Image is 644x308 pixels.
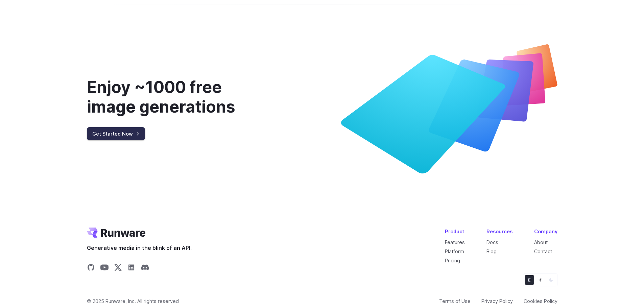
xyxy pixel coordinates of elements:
div: Enjoy ~1000 free image generations [87,77,271,116]
button: Dark [546,275,556,285]
a: Share on YouTube [100,263,109,274]
a: Go to / [87,228,146,238]
div: Resources [486,228,512,235]
a: Platform [445,248,464,254]
button: Light [535,275,545,285]
a: Docs [486,239,498,245]
span: Generative media in the blink of an API. [87,244,192,253]
a: Share on LinkedIn [127,263,136,274]
a: About [534,239,548,245]
span: © 2025 Runware, Inc. All rights reserved [87,297,179,305]
a: Features [445,239,465,245]
a: Contact [534,248,552,254]
a: Share on GitHub [87,263,95,274]
a: Terms of Use [439,297,471,305]
a: Cookies Policy [524,297,557,305]
ul: Theme selector [523,274,557,286]
div: Product [445,228,465,235]
a: Pricing [445,258,460,263]
a: Get Started Now [87,127,145,140]
a: Share on Discord [141,263,149,274]
button: Default [525,275,534,285]
a: Share on X [114,263,122,274]
div: Company [534,228,557,235]
a: Blog [486,248,497,254]
a: Privacy Policy [481,297,513,305]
